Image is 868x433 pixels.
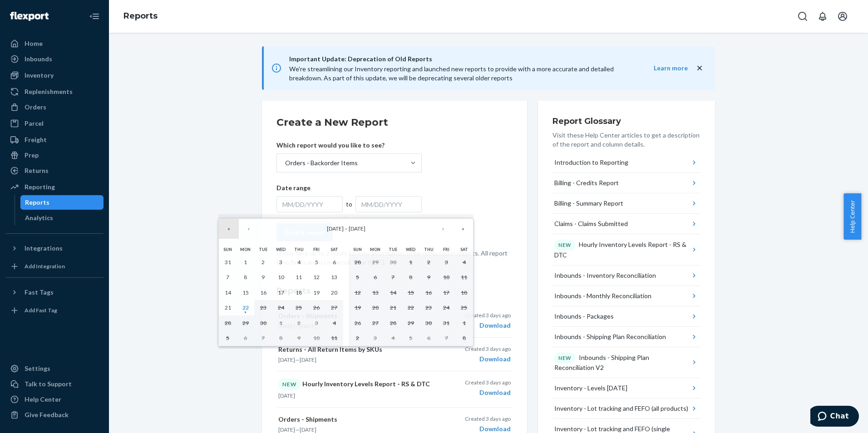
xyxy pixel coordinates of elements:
[554,291,651,300] div: Inbounds - Monthly Reconciliation
[296,304,302,311] abbr: September 25, 2025
[25,213,53,222] div: Analytics
[420,300,438,315] button: October 23, 2025
[554,219,628,228] div: Claims - Claims Submitted
[290,270,308,285] button: September 11, 2025
[552,153,700,173] button: Introduction to Reporting
[384,315,402,331] button: October 28, 2025
[327,225,344,232] span: [DATE]
[5,68,104,83] a: Inventory
[308,285,325,300] button: September 19, 2025
[833,7,852,25] button: Open account menu
[25,410,69,419] div: Give Feedback
[445,259,448,266] abbr: October 3, 2025
[455,270,473,285] button: October 11, 2025
[219,270,237,285] button: September 7, 2025
[353,247,362,252] abbr: Sunday
[5,36,104,51] a: Home
[425,320,432,326] abbr: October 30, 2025
[25,198,49,207] div: Reports
[554,271,656,280] div: Inbounds - Inventory Reconciliation
[390,259,396,266] abbr: September 30, 2025
[409,259,412,266] abbr: October 1, 2025
[461,289,467,296] abbr: October 18, 2025
[300,426,316,433] time: [DATE]
[25,135,47,144] div: Freight
[25,364,50,373] div: Settings
[25,119,44,128] div: Parcel
[5,116,104,131] a: Parcel
[552,286,700,306] button: Inbounds - Monthly Reconciliation
[843,193,861,240] span: Help Center
[308,315,325,331] button: October 3, 2025
[25,54,52,64] div: Inbounds
[313,304,320,311] abbr: September 26, 2025
[333,320,336,326] abbr: October 4, 2025
[554,199,623,208] div: Billing - Summary Report
[219,255,237,270] button: August 31, 2025
[366,255,384,270] button: September 29, 2025
[463,335,466,341] abbr: November 8, 2025
[391,274,395,280] abbr: October 7, 2025
[219,315,237,331] button: September 28, 2025
[554,178,619,187] div: Billing - Credits Report
[289,54,636,64] span: Important Update: Deprecation of Old Reports
[5,163,104,178] a: Returns
[409,274,412,280] abbr: October 8, 2025
[408,320,414,326] abbr: October 29, 2025
[5,303,104,318] a: Add Fast Tag
[425,304,432,311] abbr: October 23, 2025
[325,270,343,285] button: September 13, 2025
[254,270,272,285] button: September 9, 2025
[325,315,343,331] button: October 4, 2025
[226,335,229,341] abbr: October 5, 2025
[272,270,290,285] button: September 10, 2025
[219,300,237,315] button: September 21, 2025
[391,335,395,341] abbr: November 4, 2025
[278,345,432,354] p: Returns - All Return Items by SKUs
[402,285,419,300] button: October 15, 2025
[558,241,571,249] p: NEW
[290,285,308,300] button: September 18, 2025
[244,274,247,280] abbr: September 8, 2025
[552,173,700,193] button: Billing - Credits Report
[355,304,361,311] abbr: October 19, 2025
[278,289,284,296] abbr: September 17, 2025
[460,247,468,252] abbr: Saturday
[433,219,453,239] button: ›
[85,7,104,25] button: Close Navigation
[443,247,449,252] abbr: Friday
[278,304,284,311] abbr: September 24, 2025
[463,259,466,266] abbr: October 4, 2025
[20,211,104,225] a: Analytics
[330,247,338,252] abbr: Saturday
[308,255,325,270] button: September 5, 2025
[554,158,628,167] div: Introduction to Reporting
[237,330,254,346] button: October 6, 2025
[313,247,320,252] abbr: Friday
[349,300,366,315] button: October 19, 2025
[695,64,704,73] button: close
[390,320,396,326] abbr: October 28, 2025
[123,11,158,21] a: Reports
[5,408,104,422] button: Give Feedback
[402,255,419,270] button: October 1, 2025
[308,330,325,346] button: October 10, 2025
[455,300,473,315] button: October 25, 2025
[552,266,700,286] button: Inbounds - Inventory Reconciliation
[325,285,343,300] button: September 20, 2025
[219,330,237,346] button: October 5, 2025
[290,330,308,346] button: October 9, 2025
[331,304,337,311] abbr: September 27, 2025
[276,115,513,130] h2: Create a New Report
[25,306,57,314] div: Add Fast Tag
[261,259,265,266] abbr: September 2, 2025
[261,274,265,280] abbr: September 9, 2025
[223,247,232,252] abbr: Sunday
[25,395,61,404] div: Help Center
[356,335,359,341] abbr: November 2, 2025
[259,219,433,239] button: [DATE] – [DATE]
[420,330,438,346] button: November 6, 2025
[374,335,377,341] abbr: November 3, 2025
[25,87,73,96] div: Replenishments
[272,300,290,315] button: September 24, 2025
